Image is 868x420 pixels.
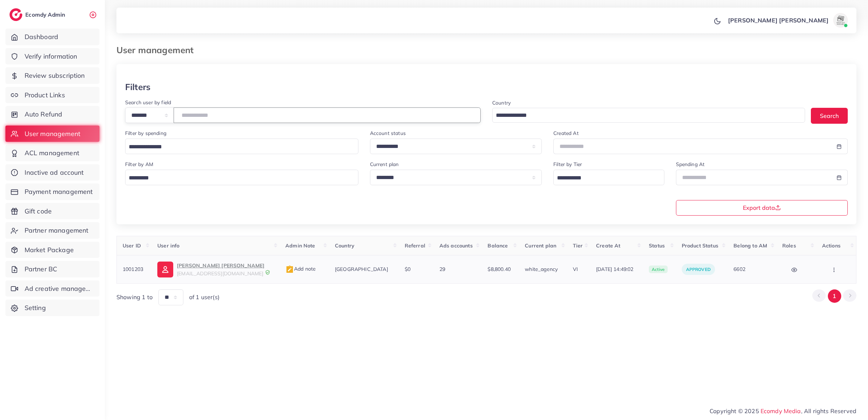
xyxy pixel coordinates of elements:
p: [PERSON_NAME] [PERSON_NAME] [728,16,829,25]
span: Roles [782,242,796,249]
span: Review subscription [25,71,85,80]
span: Setting [25,303,46,313]
label: Created At [553,130,579,137]
span: Product Status [682,242,718,249]
button: Search [811,108,848,123]
span: 6602 [733,266,745,272]
h2: Ecomdy Admin [25,11,67,18]
span: VI [573,266,578,272]
h3: User management [116,45,199,55]
span: $0 [405,266,410,272]
span: [EMAIL_ADDRESS][DOMAIN_NAME] [177,270,263,277]
span: User management [25,129,80,139]
img: avatar [833,13,848,27]
span: approved [686,267,711,272]
div: Search for option [553,170,664,185]
h3: Filters [125,82,150,92]
span: Auto Refund [25,110,63,119]
a: Gift code [5,203,99,220]
a: Ecomdy Media [761,407,801,415]
span: User ID [123,242,141,249]
a: logoEcomdy Admin [9,8,67,21]
div: Search for option [492,108,805,123]
span: Tier [573,242,583,249]
img: logo [9,8,22,21]
span: Status [649,242,665,249]
span: Partner BC [25,264,58,274]
input: Search for option [554,173,655,184]
a: Setting [5,300,99,316]
a: [PERSON_NAME] [PERSON_NAME]avatar [724,13,851,27]
img: 9CAL8B2pu8EFxCJHYAAAAldEVYdGRhdGU6Y3JlYXRlADIwMjItMTItMDlUMDQ6NTg6MzkrMDA6MDBXSlgLAAAAJXRFWHRkYXR... [265,270,270,275]
label: Spending At [676,161,705,168]
span: Verify information [25,52,77,61]
div: Search for option [125,139,358,154]
a: Auto Refund [5,106,99,123]
label: Account status [370,130,406,137]
img: admin_note.cdd0b510.svg [285,265,294,274]
span: Create At [596,242,620,249]
span: Gift code [25,207,52,216]
span: Product Links [25,90,65,100]
span: User info [157,242,179,249]
a: Partner BC [5,261,99,277]
a: [PERSON_NAME] [PERSON_NAME][EMAIL_ADDRESS][DOMAIN_NAME] [157,261,274,277]
span: Copyright © 2025 [710,407,856,415]
span: Payment management [25,187,93,196]
a: Dashboard [5,29,99,45]
input: Search for option [126,173,349,184]
span: Export data [743,205,781,211]
span: of 1 user(s) [189,293,220,301]
div: Search for option [125,170,358,185]
span: Actions [822,242,841,249]
a: User management [5,126,99,142]
span: Dashboard [25,32,58,42]
span: [GEOGRAPHIC_DATA] [335,266,388,272]
a: ACL management [5,145,99,161]
input: Search for option [493,110,796,121]
span: Ads accounts [439,242,473,249]
span: active [649,266,668,273]
span: Current plan [525,242,556,249]
a: Ad creative management [5,280,99,297]
ul: Pagination [812,289,856,303]
span: 29 [439,266,445,272]
span: white_agency [525,266,558,272]
a: Product Links [5,87,99,103]
span: 1001203 [123,266,143,272]
a: Verify information [5,48,99,65]
p: [PERSON_NAME] [PERSON_NAME] [177,261,264,270]
span: ACL management [25,148,79,158]
a: Review subscription [5,67,99,84]
span: Market Package [25,245,74,255]
label: Filter by spending [125,130,166,137]
label: Country [492,99,511,106]
label: Filter by AM [125,161,153,168]
span: Country [335,242,354,249]
button: Export data [676,200,848,216]
span: Referral [405,242,425,249]
label: Search user by field [125,99,171,106]
span: , All rights Reserved [801,407,856,415]
img: ic-user-info.36bf1079.svg [157,262,173,277]
a: Partner management [5,222,99,239]
span: Balance [488,242,508,249]
input: Search for option [126,141,349,153]
button: Go to page 1 [828,289,841,303]
span: Add note [285,266,316,272]
a: Payment management [5,183,99,200]
span: Ad creative management [25,284,94,293]
span: $8,800.40 [488,266,510,272]
span: [DATE] 14:49:02 [596,266,637,273]
span: Admin Note [285,242,315,249]
a: Inactive ad account [5,164,99,181]
a: Market Package [5,242,99,258]
span: Showing 1 to [116,293,153,301]
span: Inactive ad account [25,168,84,177]
span: Partner management [25,226,89,235]
label: Filter by Tier [553,161,582,168]
span: Belong to AM [733,242,767,249]
label: Current plan [370,161,399,168]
